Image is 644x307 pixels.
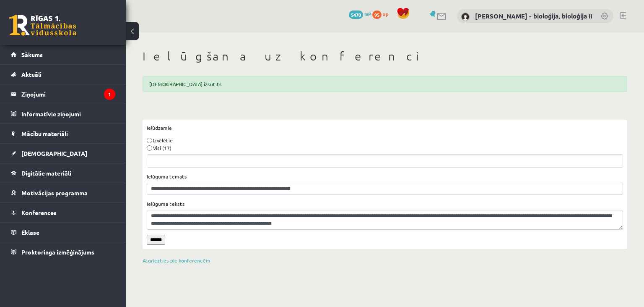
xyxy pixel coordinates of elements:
[11,163,115,183] a: Digitālie materiāli
[364,10,371,17] span: mP
[143,257,210,264] a: Atgriezties pie konferencēm
[11,203,115,222] a: Konferences
[11,144,115,163] a: [DEMOGRAPHIC_DATA]
[11,124,115,143] a: Mācību materiāli
[21,84,115,104] legend: Ziņojumi
[11,104,115,123] a: Informatīvie ziņojumi
[21,51,43,58] span: Sākums
[11,84,115,104] a: Ziņojumi1
[143,76,627,92] div: [DEMOGRAPHIC_DATA] izsūtīts
[21,130,68,137] span: Mācību materiāli
[21,169,71,177] span: Digitālie materiāli
[11,183,115,202] a: Motivācijas programma
[21,228,39,236] span: Eklase
[372,10,382,19] span: 95
[11,45,115,64] a: Sākums
[21,209,57,216] span: Konferences
[349,10,363,19] span: 5470
[383,10,388,17] span: xp
[143,49,627,63] h1: Ielūgšana uz konferenci
[9,15,76,36] a: Rīgas 1. Tālmācības vidusskola
[21,71,42,78] span: Aktuāli
[21,248,94,256] span: Proktoringa izmēģinājums
[21,189,88,197] span: Motivācijas programma
[153,136,173,144] label: Izvēlētie
[349,10,371,17] a: 5470 mP
[11,242,115,262] a: Proktoringa izmēģinājums
[104,89,115,100] i: 1
[147,124,172,131] label: Ielūdzamie
[21,104,115,123] legend: Informatīvie ziņojumi
[475,12,592,20] a: [PERSON_NAME] - bioloģija, bioloģija II
[147,173,187,180] label: Ielūguma temats
[21,150,87,157] span: [DEMOGRAPHIC_DATA]
[461,13,470,21] img: Elza Saulīte - bioloģija, bioloģija II
[153,144,171,152] label: Visi (17)
[147,200,185,207] label: Ielūguma teksts
[11,223,115,242] a: Eklase
[11,65,115,84] a: Aktuāli
[372,10,392,17] a: 95 xp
